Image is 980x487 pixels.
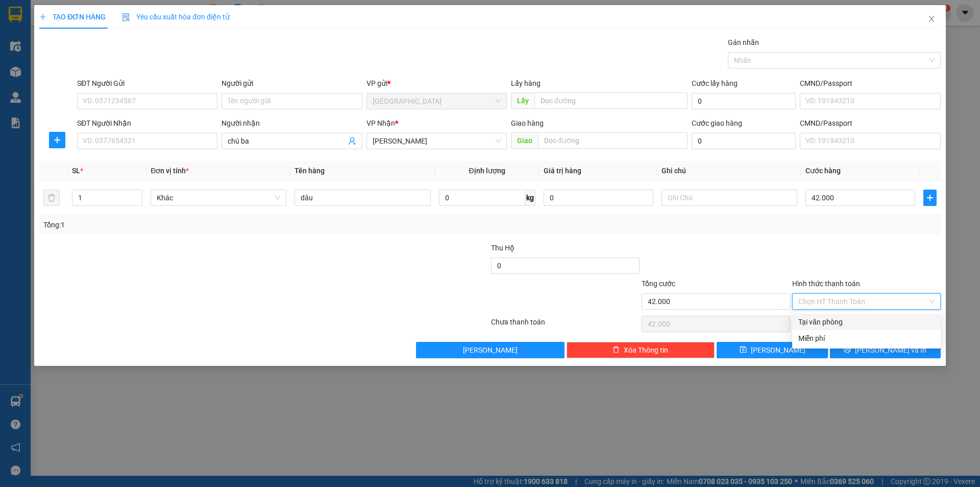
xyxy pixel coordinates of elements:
[511,119,544,127] span: Giao hàng
[463,344,518,356] span: [PERSON_NAME]
[39,13,46,20] span: plus
[295,167,325,175] span: Tên hàng
[544,167,581,175] span: Giá trị hàng
[122,13,130,21] img: icon
[612,346,620,354] span: delete
[222,78,362,89] div: Người gửi
[373,94,501,109] span: Đà Lạt
[366,119,395,127] span: VP Nhận
[567,342,715,358] button: deleteXóa Thông tin
[751,344,805,356] span: [PERSON_NAME]
[657,161,801,181] th: Ghi chú
[511,79,541,87] span: Lấy hàng
[800,78,940,89] div: CMND/Passport
[624,344,668,356] span: Xóa Thông tin
[122,13,230,21] span: Yêu cầu xuất hóa đơn điện tử
[544,190,653,206] input: 0
[222,118,362,129] div: Người nhận
[50,136,65,144] span: plus
[800,118,940,129] div: CMND/Passport
[534,92,688,109] input: Dọc đường
[39,13,106,21] span: TẠO ĐƠN HÀNG
[924,194,936,202] span: plus
[927,15,936,23] span: close
[844,346,851,354] span: printer
[692,79,738,87] label: Cước lấy hàng
[642,280,675,288] span: Tổng cước
[740,346,747,354] span: save
[157,190,280,205] span: Khác
[692,119,742,127] label: Cước giao hàng
[43,219,378,230] div: Tổng: 1
[77,78,217,89] div: SĐT Người Gửi
[855,344,926,356] span: [PERSON_NAME] và In
[692,93,796,109] input: Cước lấy hàng
[366,78,507,89] div: VP gửi
[373,133,501,149] span: Phan Thiết
[798,316,935,328] div: Tại văn phòng
[295,190,430,206] input: VD: Bàn, Ghế
[348,137,356,145] span: user-add
[798,333,935,344] div: Miễn phí
[661,190,797,206] input: Ghi Chú
[491,244,514,252] span: Thu Hộ
[43,190,60,206] button: delete
[792,280,860,288] label: Hình thức thanh toán
[728,38,759,47] label: Gán nhãn
[511,92,534,109] span: Lấy
[692,133,796,149] input: Cước giao hàng
[151,167,189,175] span: Đơn vị tính
[917,5,946,34] button: Close
[830,342,941,358] button: printer[PERSON_NAME] và In
[525,190,535,206] span: kg
[416,342,565,358] button: [PERSON_NAME]
[77,118,217,129] div: SĐT Người Nhận
[469,167,505,175] span: Định lượng
[49,132,65,148] button: plus
[72,167,80,175] span: SL
[511,132,538,149] span: Giao
[538,132,688,149] input: Dọc đường
[490,316,641,334] div: Chưa thanh toán
[805,167,841,175] span: Cước hàng
[923,190,937,206] button: plus
[717,342,827,358] button: save[PERSON_NAME]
